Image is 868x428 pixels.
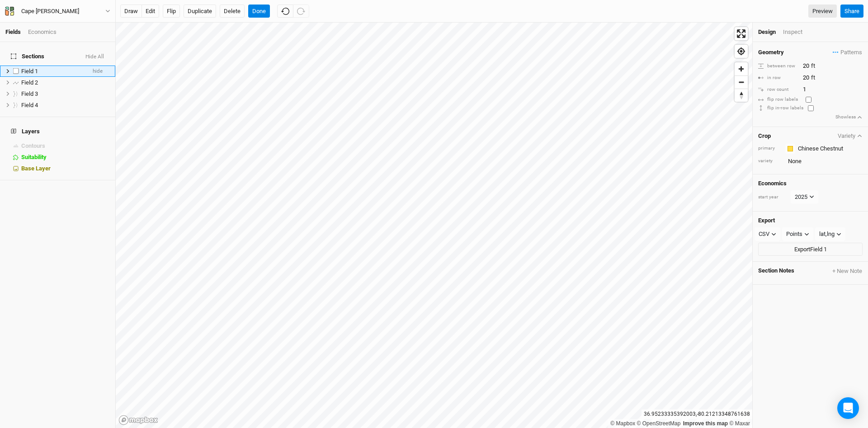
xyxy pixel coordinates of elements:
[758,86,798,93] div: row count
[21,90,38,97] span: Field 3
[783,28,815,36] div: Inspect
[21,102,38,108] span: Field 4
[835,113,863,121] button: Showless
[21,102,110,109] div: Field 4
[755,227,780,241] button: CSV
[21,165,110,172] div: Base Layer
[735,89,748,102] span: Reset bearing to north
[785,156,863,167] input: None
[840,5,863,18] button: Share
[808,5,837,18] a: Preview
[758,267,794,275] span: Section Notes
[832,267,863,275] button: + New Note
[735,62,748,75] button: Zoom in
[21,68,38,75] span: Field 1
[21,68,85,75] div: Field 1
[642,409,752,419] div: 36.95233335392003 , -80.21213348761638
[21,79,110,86] div: Field 2
[277,5,293,18] button: Undo (^z)
[142,5,159,18] button: edit
[21,7,79,16] div: Cape [PERSON_NAME]
[759,230,769,239] div: CSV
[819,230,835,239] div: lat,lng
[837,132,863,139] button: Variety
[293,5,309,18] button: Redo (^Z)
[21,165,51,172] span: Base Layer
[758,158,781,165] div: variety
[815,227,845,241] button: lat,lng
[735,45,748,58] button: Find my location
[637,420,681,427] a: OpenStreetMap
[735,75,748,89] button: Zoom out
[758,49,784,56] h4: Geometry
[758,63,798,70] div: between row
[758,194,790,201] div: start year
[782,227,813,241] button: Points
[758,132,771,140] h4: Crop
[735,89,748,102] button: Reset bearing to north
[21,154,47,160] span: Suitability
[795,143,863,154] input: Chinese Chestnut
[832,47,863,57] button: Patterns
[610,420,635,427] a: Mapbox
[758,217,863,224] h4: Export
[758,145,781,152] div: primary
[116,23,752,428] canvas: Map
[21,90,110,98] div: Field 3
[791,190,818,204] button: 2025
[21,79,38,86] span: Field 2
[5,6,111,16] button: Cape [PERSON_NAME]
[758,243,863,256] button: ExportField 1
[758,180,863,187] h4: Economics
[735,27,748,40] button: Enter fullscreen
[735,76,748,89] span: Zoom out
[21,154,110,161] div: Suitability
[11,53,44,60] span: Sections
[93,66,103,77] span: hide
[21,7,79,16] div: Cape Floyd
[758,105,803,112] div: flip in-row labels
[5,28,21,35] a: Fields
[220,5,245,18] button: Delete
[786,230,802,239] div: Points
[833,48,862,57] span: Patterns
[683,420,728,427] a: Improve this map
[758,75,798,81] div: in row
[729,420,750,427] a: Maxar
[248,5,270,18] button: Done
[28,28,57,36] div: Economics
[758,96,801,103] div: flip row labels
[5,122,110,141] h4: Layers
[163,5,180,18] button: Flip
[21,142,110,150] div: Contours
[21,142,45,149] span: Contours
[758,28,776,36] div: Design
[85,54,104,60] button: Hide All
[118,415,158,425] a: Mapbox logo
[837,397,859,419] div: Open Intercom Messenger
[120,5,142,18] button: draw
[184,5,216,18] button: Duplicate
